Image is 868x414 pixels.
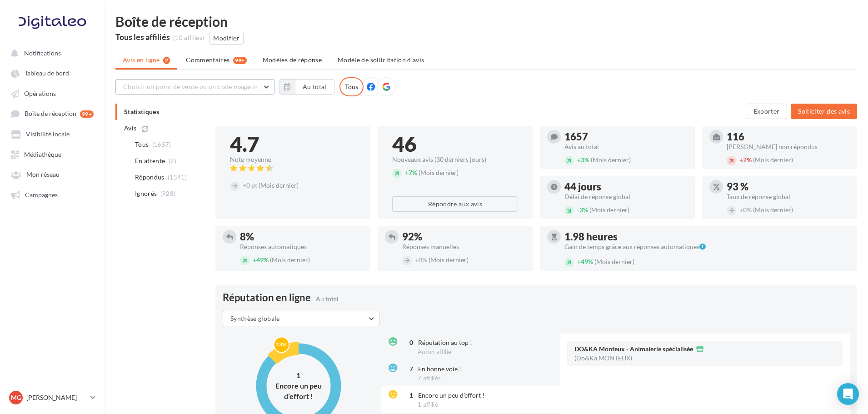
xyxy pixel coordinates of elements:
[837,383,859,405] div: Open Intercom Messenger
[791,104,857,119] button: Solliciter des avis
[11,393,21,402] span: MG
[564,144,688,150] div: Avis au total
[24,49,61,57] span: Notifications
[564,232,850,242] div: 1.98 heures
[5,166,99,182] a: Mon réseau
[135,156,165,165] span: En attente
[392,196,518,212] button: Répondre aux avis
[124,124,136,133] span: Avis
[240,232,363,242] div: 8%
[209,32,244,45] button: Modifier
[405,169,417,176] span: 7%
[168,174,187,181] span: (1541)
[115,15,857,28] div: Boîte de réception
[270,256,310,264] span: (Mois dernier)
[135,173,165,182] span: Répondus
[25,110,76,118] span: Boîte de réception
[594,258,634,265] span: (Mois dernier)
[577,258,593,265] span: 49%
[739,206,752,214] span: 0%
[5,45,95,61] button: Notifications
[26,393,87,402] p: [PERSON_NAME]
[243,181,257,189] span: 0 pt
[316,295,339,303] span: Au total
[574,346,693,352] span: DO&KA Monteux - Animalerie spécialisée
[5,85,99,101] a: Opérations
[739,156,752,164] span: 2%
[589,206,629,214] span: (Mois dernier)
[429,256,469,264] span: (Mois dernier)
[415,256,427,264] span: 0%
[564,132,688,142] div: 1657
[259,181,299,189] span: (Mois dernier)
[135,140,149,149] span: Tous
[418,365,461,373] span: En bonne voie !
[7,389,97,406] a: MG [PERSON_NAME]
[135,189,157,198] span: Ignorés
[727,182,850,192] div: 93 %
[80,110,94,118] div: 99+
[230,156,356,163] div: Note moyenne
[338,56,424,64] span: Modèle de sollicitation d’avis
[739,206,743,214] span: +
[418,374,441,382] span: 7 affiliés
[564,244,706,250] span: Gain de temps grâce aux réponses automatiques
[5,146,99,162] a: Médiathèque
[253,256,256,264] span: +
[402,232,525,242] div: 92%
[263,56,322,64] span: Modèles de réponse
[727,132,850,142] div: 116
[402,338,413,347] div: 0
[240,244,363,250] div: Réponses automatiques
[230,314,280,322] span: Synthèse globale
[186,55,229,65] span: Commentaires
[169,157,176,165] span: (2)
[339,77,364,96] div: Tous
[276,341,287,348] text: 13%
[746,104,788,119] button: Exporter
[574,355,632,361] div: (Do&Ka MONTEUX)
[591,156,631,164] span: (Mois dernier)
[577,206,579,214] span: -
[405,169,409,176] span: +
[402,391,413,400] div: 1
[419,169,459,176] span: (Mois dernier)
[243,181,246,189] span: +
[223,293,311,303] span: Réputation en ligne
[271,380,326,401] div: Encore un peu d’effort !
[279,79,334,95] button: Au total
[577,156,581,164] span: +
[25,191,58,199] span: Campagnes
[5,186,99,203] a: Campagnes
[26,171,60,179] span: Mon réseau
[5,125,99,142] a: Visibilité locale
[24,90,56,97] span: Opérations
[5,65,99,81] a: Tableau de bord
[115,33,170,41] div: Tous les affiliés
[415,256,419,264] span: +
[123,83,258,90] span: Choisir un point de vente ou un code magasin
[727,144,850,150] div: [PERSON_NAME] non répondus
[402,364,413,374] div: 7
[402,244,525,250] div: Réponses manuelles
[160,190,176,197] span: (928)
[271,370,326,381] div: 1
[577,258,581,265] span: +
[739,156,743,164] span: +
[577,156,589,164] span: 3%
[115,79,274,95] button: Choisir un point de vente ou un code magasin
[152,141,171,148] span: (1657)
[223,311,379,326] button: Synthèse globale
[233,57,247,64] div: 99+
[564,194,688,200] div: Délai de réponse global
[418,391,484,399] span: Encore un peu d’effort !
[753,156,793,164] span: (Mois dernier)
[24,150,61,158] span: Médiathèque
[253,256,269,264] span: 49%
[753,206,793,214] span: (Mois dernier)
[295,79,334,95] button: Au total
[25,70,69,77] span: Tableau de bord
[392,156,518,163] div: Nouveaux avis (30 derniers jours)
[5,105,99,122] a: Boîte de réception 99+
